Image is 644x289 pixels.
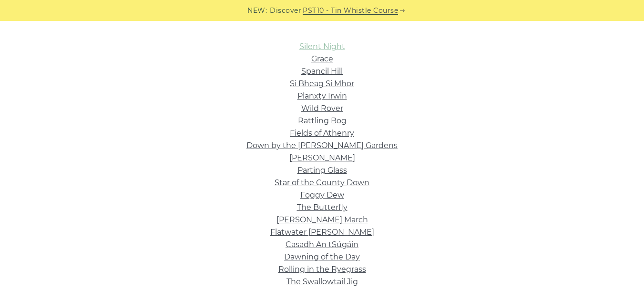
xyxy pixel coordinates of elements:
[297,166,347,175] a: Parting Glass
[298,116,347,125] a: Rattling Bog
[290,129,354,138] a: Fields of Athenry
[289,153,355,162] a: [PERSON_NAME]
[303,5,398,16] a: PST10 - Tin Whistle Course
[247,5,267,16] span: NEW:
[286,240,358,249] a: Casadh An tSúgáin
[278,265,366,274] a: Rolling in the Ryegrass
[301,67,343,76] a: Spancil Hill
[286,277,358,286] a: The Swallowtail Jig
[297,203,348,212] a: The Butterfly
[311,54,333,63] a: Grace
[270,5,301,16] span: Discover
[270,228,374,237] a: Flatwater [PERSON_NAME]
[275,178,369,187] a: Star of the County Down
[297,91,347,100] a: Planxty Irwin
[276,215,368,224] a: [PERSON_NAME] March
[299,42,345,51] a: Silent Night
[300,190,344,199] a: Foggy Dew
[284,252,360,261] a: Dawning of the Day
[246,141,398,150] a: Down by the [PERSON_NAME] Gardens
[301,104,343,113] a: Wild Rover
[290,79,354,88] a: Si­ Bheag Si­ Mhor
